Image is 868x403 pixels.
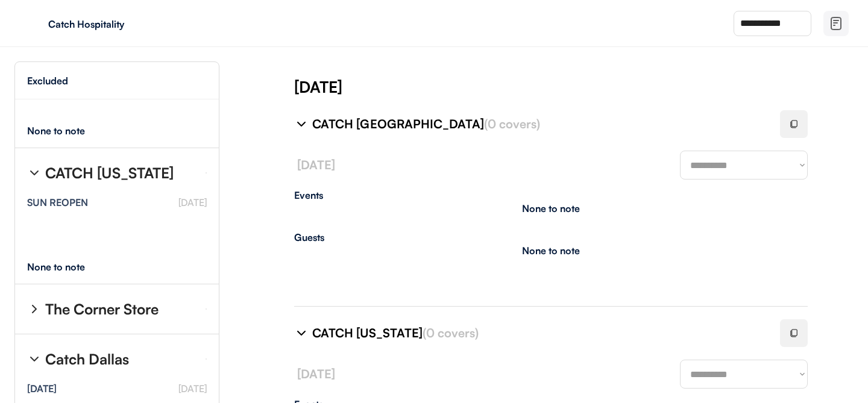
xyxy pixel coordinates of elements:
div: [DATE] [294,76,868,98]
font: (0 covers) [484,116,540,131]
div: None to note [27,126,107,136]
img: chevron-right%20%281%29.svg [27,166,42,180]
img: chevron-right%20%281%29.svg [294,117,309,131]
font: (0 covers) [423,325,479,340]
img: file-02.svg [829,16,843,31]
div: Catch Dallas [45,352,129,366]
font: [DATE] [297,366,335,381]
img: chevron-right%20%281%29.svg [294,326,309,340]
div: Catch Hospitality [48,19,200,29]
div: Guests [294,233,808,242]
div: None to note [522,246,580,255]
img: yH5BAEAAAAALAAAAAABAAEAAAIBRAA7 [24,14,43,33]
img: chevron-right%20%281%29.svg [27,352,42,366]
div: Excluded [27,76,68,86]
div: CATCH [GEOGRAPHIC_DATA] [312,116,766,133]
div: SUN REOPEN [27,198,88,207]
div: CATCH [US_STATE] [312,325,766,342]
div: CATCH [US_STATE] [45,166,174,180]
font: [DATE] [297,157,335,172]
div: [DATE] [27,384,57,393]
div: The Corner Store [45,302,159,316]
font: [DATE] [178,383,207,395]
img: chevron-right%20%281%29.svg [27,302,42,316]
font: [DATE] [178,196,207,208]
div: None to note [27,262,107,272]
div: None to note [522,204,580,213]
div: Events [294,190,808,200]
